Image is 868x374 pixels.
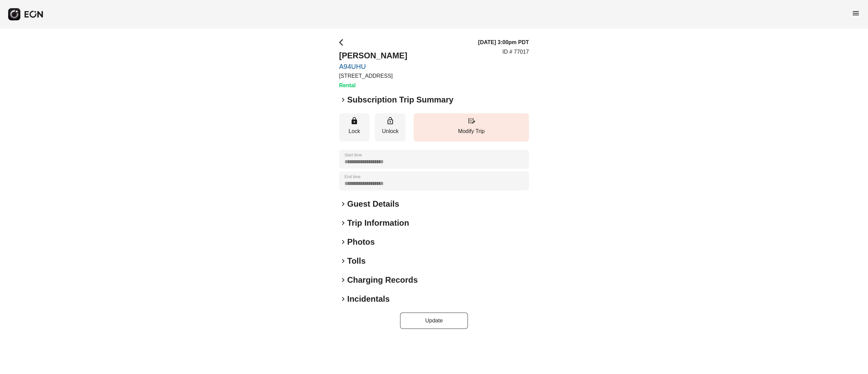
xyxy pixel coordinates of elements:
h2: Photos [347,237,375,247]
span: keyboard_arrow_right [339,219,347,227]
button: Unlock [375,113,406,142]
p: ID # 77017 [502,48,529,56]
p: Lock [342,127,366,135]
span: lock [350,117,358,125]
span: keyboard_arrow_right [339,96,347,104]
span: arrow_back_ios [339,38,347,46]
span: keyboard_arrow_right [339,238,347,246]
h3: Rental [339,81,407,90]
a: A94UHU [339,62,407,71]
p: Unlock [378,127,402,135]
p: [STREET_ADDRESS] [339,72,407,80]
span: keyboard_arrow_right [339,295,347,303]
span: edit_road [467,117,475,125]
h2: Charging Records [347,275,418,285]
span: keyboard_arrow_right [339,257,347,265]
button: Modify Trip [414,113,529,142]
h2: Trip Information [347,218,409,228]
h2: Tolls [347,256,366,266]
p: Modify Trip [417,127,526,135]
h2: Subscription Trip Summary [347,94,453,105]
span: keyboard_arrow_right [339,276,347,284]
h2: [PERSON_NAME] [339,50,407,61]
span: menu [852,9,860,17]
button: Lock [339,113,370,142]
span: keyboard_arrow_right [339,200,347,208]
span: lock_open [386,117,394,125]
button: Update [400,313,468,329]
h2: Incidentals [347,294,390,304]
h2: Guest Details [347,199,399,209]
h3: [DATE] 3:00pm PDT [478,38,529,46]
